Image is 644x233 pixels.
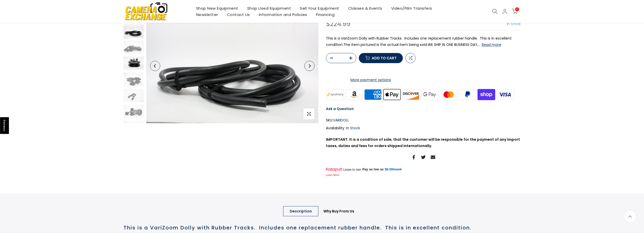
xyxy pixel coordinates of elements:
[150,61,160,71] button: Previous
[343,168,361,172] span: Lease to own
[431,154,435,160] a: Share on Email
[222,11,254,18] a: Contact Us
[254,11,311,18] a: Information and Policies
[362,167,384,172] span: Pay as low as
[496,88,515,101] img: visa
[345,88,364,101] img: amazon payments
[344,5,387,11] a: Classes & Events
[420,88,439,101] img: google pay
[507,21,521,26] span: In Stock
[482,42,501,47] button: Read more
[401,88,420,101] img: discover
[421,154,426,160] a: Share on Twitter
[346,126,360,131] span: In Stock
[317,206,361,216] a: Why Buy From Us
[192,11,222,18] a: Newsletter
[326,117,521,123] div: SKU:
[283,206,318,216] a: Description
[512,9,517,14] a: 0
[359,53,403,63] button: Add to cart
[458,88,477,101] img: paypal
[326,125,521,131] div: Availability :
[624,210,636,223] a: Back to the top
[326,35,521,48] p: This is a VariZoom Dolly with Rubber Tracks. Includes one replacement rubber handle. This is in e...
[326,137,520,148] strong: IMPORTANT: It is a condition of sale, that the customer will be responsible for the payment of an...
[326,21,350,27] div: $224.99
[326,106,354,111] a: Ask a Question
[326,88,345,101] img: synchrony
[382,88,401,101] img: apple pay
[439,88,458,101] img: master
[311,11,339,18] a: Financing
[411,154,416,160] a: Share on Facebook
[372,56,397,60] span: Add to cart
[333,117,349,123] span: VARIDOLL
[243,5,296,11] a: Shop Used Equipment
[326,174,340,176] a: Learn More
[385,167,402,172] a: $9.09/week
[304,61,315,71] button: Next
[515,7,519,11] span: 0
[192,5,243,11] a: Shop New Equipment
[326,77,416,83] a: More payment options
[387,5,437,11] a: Video/Film Transfers
[477,88,496,101] img: shopify pay
[296,5,344,11] a: Sell Your Equipment
[364,88,383,101] img: american express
